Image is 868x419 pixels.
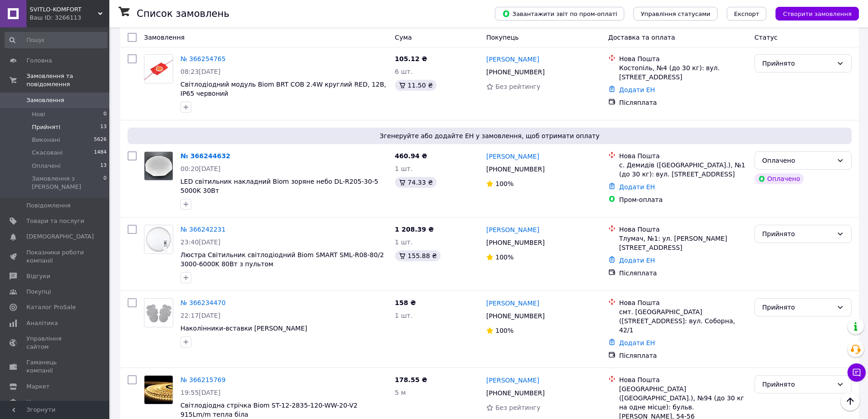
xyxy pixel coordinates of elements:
a: Фото товару [144,151,173,181]
a: Люстра Світильник світлодіодний Biom SMART SML-R08-80/2 3000-6000K 80Вт з пультом [180,251,384,268]
a: Фото товару [144,54,173,83]
span: Експорт [734,10,760,17]
span: 100% [495,253,514,261]
img: Фото товару [144,299,173,327]
div: [PHONE_NUMBER] [484,66,546,78]
span: Повідомлення [26,202,71,210]
div: Прийнято [762,58,833,68]
span: Управління статусами [641,10,710,17]
a: [PERSON_NAME] [486,225,539,234]
div: Тлумач, №1: ул. [PERSON_NAME][STREET_ADDRESS] [619,234,747,252]
button: Управління статусами [633,7,718,21]
span: 178.55 ₴ [395,376,427,383]
button: Створити замовлення [776,7,859,21]
img: Фото товару [144,152,173,180]
a: [PERSON_NAME] [486,152,539,161]
div: с. Демидів ([GEOGRAPHIC_DATA].), №1 (до 30 кг): вул. [STREET_ADDRESS] [619,160,747,179]
div: Нова Пошта [619,151,747,160]
span: Головна [26,57,52,65]
span: Гаманець компанії [26,358,84,375]
span: Відгуки [26,272,50,280]
span: Без рейтингу [495,404,540,411]
div: смт. [GEOGRAPHIC_DATA] ([STREET_ADDRESS]: вул. Соборна, 42/1 [619,307,747,335]
span: 00:20[DATE] [180,165,221,172]
div: Нова Пошта [619,375,747,384]
span: Управління сайтом [26,335,84,351]
span: SVITLO-KOMFORT [30,5,98,14]
span: Товари та послуги [26,217,84,225]
button: Наверх [841,392,860,411]
div: Пром-оплата [619,195,747,204]
button: Експорт [727,7,767,21]
div: [PHONE_NUMBER] [484,387,546,399]
div: Нова Пошта [619,225,747,234]
span: Створити замовлення [783,10,852,17]
span: Покупець [486,34,519,41]
a: Фото товару [144,298,173,327]
a: Додати ЕН [619,257,655,264]
div: Костопіль, №4 (до 30 кг): вул. [STREET_ADDRESS] [619,63,747,82]
span: Замовлення [144,34,185,41]
a: Створити замовлення [766,10,859,17]
img: Фото товару [144,225,173,253]
a: 2 товара у замовленні [180,31,256,38]
span: Покупці [26,288,51,296]
div: Прийнято [762,379,833,389]
div: Оплачено [762,155,833,166]
span: 100% [495,180,514,187]
a: № 366242231 [180,226,226,233]
div: Післяплата [619,269,747,278]
div: Нова Пошта [619,54,747,63]
div: Нова Пошта [619,298,747,307]
span: 158 ₴ [395,299,416,306]
div: [PHONE_NUMBER] [484,163,546,176]
span: Cума [395,34,412,41]
a: Фото товару [144,375,173,404]
a: [PERSON_NAME] [486,299,539,308]
span: Статус [755,34,778,41]
span: 5 м [395,389,406,396]
span: 23:40[DATE] [180,238,221,246]
span: Замовлення та повідомлення [26,72,109,88]
a: № 366244632 [180,152,230,160]
span: Замовлення [26,96,64,104]
div: Прийнято [762,229,833,239]
span: [DEMOGRAPHIC_DATA] [26,233,94,241]
div: 155.88 ₴ [395,250,441,261]
span: Прийняті [32,123,60,131]
a: Світлодіодна стрічка Biom ST-12-2835-120-WW-20-V2 915Lm/m тепла біла [180,402,358,418]
span: Замовлення з [PERSON_NAME] [32,175,103,191]
div: Оплачено [755,173,804,184]
span: 1 шт. [395,238,413,246]
span: Маркет [26,383,50,391]
a: Додати ЕН [619,339,655,347]
div: Післяплата [619,351,747,360]
span: Налаштування [26,398,73,406]
a: [PERSON_NAME] [486,376,539,385]
span: Виконані [32,136,60,144]
img: Фото товару [144,55,173,83]
span: Завантажити звіт по пром-оплаті [502,10,617,18]
span: 22:17[DATE] [180,312,221,319]
span: 460.94 ₴ [395,152,427,160]
a: № 366234470 [180,299,226,306]
span: LED світильник накладний Biom зоряне небо DL-R205-30-5 5000K 30Вт [180,178,378,194]
span: 1 шт. [395,165,413,172]
span: Оплачені [32,162,61,170]
span: 0 [103,110,107,119]
span: 1 208.39 ₴ [395,226,434,233]
span: 100% [495,327,514,334]
div: 74.33 ₴ [395,177,437,188]
a: Наколінники-вставки [PERSON_NAME] [180,325,307,332]
input: Пошук [5,32,108,48]
button: Завантажити звіт по пром-оплаті [495,7,624,21]
span: Доставка та оплата [608,34,675,41]
h1: Список замовлень [137,8,229,19]
span: Світлодіодний модуль Biom BRT COB 2.4W круглий RED, 12В, IP65 червоний [180,81,386,97]
span: 1484 [94,149,107,157]
span: 0 [103,175,107,191]
button: Чат з покупцем [847,363,866,382]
